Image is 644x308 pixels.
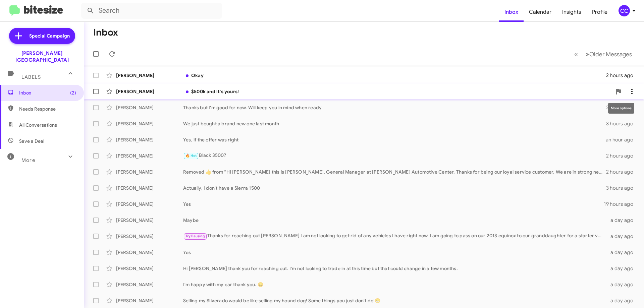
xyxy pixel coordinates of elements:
[183,249,606,256] div: Yes
[557,2,587,22] a: Insights
[116,72,183,79] div: [PERSON_NAME]
[19,89,76,96] span: Inbox
[116,297,183,304] div: [PERSON_NAME]
[604,201,639,207] div: 19 hours ago
[116,281,183,288] div: [PERSON_NAME]
[183,232,606,240] div: Thanks for reaching out [PERSON_NAME] I am not looking to get rid of any vehicles I have right no...
[183,136,606,143] div: Yes, if the offer was right
[19,122,57,128] span: All Conversations
[606,169,639,175] div: 2 hours ago
[81,3,222,19] input: Search
[606,185,639,191] div: 3 hours ago
[606,136,639,143] div: an hour ago
[183,281,606,288] div: I'm happy with my car thank you. 😊
[613,5,637,16] button: CC
[116,88,183,95] div: [PERSON_NAME]
[183,169,606,175] div: Removed ‌👍‌ from “ Hi [PERSON_NAME] this is [PERSON_NAME], General Manager at [PERSON_NAME] Autom...
[116,217,183,224] div: [PERSON_NAME]
[185,234,205,238] span: Try Pausing
[116,136,183,143] div: [PERSON_NAME]
[116,120,183,127] div: [PERSON_NAME]
[116,201,183,207] div: [PERSON_NAME]
[524,2,557,22] a: Calendar
[116,104,183,111] div: [PERSON_NAME]
[185,153,197,158] span: 🔥 Hot
[606,281,639,288] div: a day ago
[606,72,639,79] div: 2 hours ago
[93,27,118,38] h1: Inbox
[183,88,612,95] div: $500k and it's yours!
[183,297,606,304] div: Selling my Silverado would be like selling my hound dog! Some things you just don't do!😁
[571,47,636,61] nav: Page navigation example
[116,233,183,240] div: [PERSON_NAME]
[116,249,183,256] div: [PERSON_NAME]
[21,74,41,80] span: Labels
[183,72,606,79] div: Okay
[570,47,582,61] button: Previous
[19,138,44,144] span: Save a Deal
[19,106,76,112] span: Needs Response
[183,265,606,272] div: Hi [PERSON_NAME] thank you for reaching out. I'm not looking to trade in at this time but that co...
[606,152,639,159] div: 2 hours ago
[619,5,630,16] div: CC
[574,50,578,58] span: «
[606,120,639,127] div: 3 hours ago
[608,103,634,114] div: More options
[183,185,606,191] div: Actually, I don't have a Sierra 1500
[9,28,75,44] a: Special Campaign
[606,297,639,304] div: a day ago
[183,152,606,160] div: Black 3500?
[183,201,604,207] div: Yes
[606,265,639,272] div: a day ago
[183,217,606,224] div: Maybe
[116,152,183,159] div: [PERSON_NAME]
[606,233,639,240] div: a day ago
[116,169,183,175] div: [PERSON_NAME]
[116,185,183,191] div: [PERSON_NAME]
[606,217,639,224] div: a day ago
[116,265,183,272] div: [PERSON_NAME]
[589,51,632,58] span: Older Messages
[587,2,613,22] a: Profile
[21,157,35,163] span: More
[582,47,636,61] button: Next
[499,2,524,22] a: Inbox
[70,89,76,96] span: (2)
[29,33,70,39] span: Special Campaign
[606,249,639,256] div: a day ago
[586,50,589,58] span: »
[183,104,606,111] div: Thanks but I'm good for now. Will keep you in mind when ready
[183,120,606,127] div: We just bought a brand new one last month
